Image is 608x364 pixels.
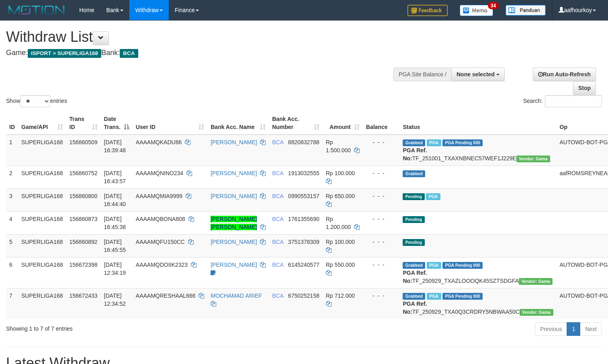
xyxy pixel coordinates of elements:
th: Status [399,112,556,135]
span: Rp 1.500.000 [326,139,351,153]
span: AAAAMQFU150CC [136,239,185,245]
span: [DATE] 16:43:57 [104,170,126,184]
span: ISPORT > SUPERLIGA168 [28,49,101,58]
span: Vendor URL: https://trx31.1velocity.biz [520,309,553,316]
a: Previous [535,322,567,336]
span: 156860873 [70,216,98,222]
td: SUPERLIGA168 [18,257,66,288]
span: Marked by aafsoycanthlai [427,293,441,300]
span: Copy 1913032555 to clipboard [288,170,319,176]
td: 7 [6,288,18,319]
a: [PERSON_NAME] [211,170,257,176]
span: Copy 3751378309 to clipboard [288,239,319,245]
span: BCA [272,170,283,176]
input: Search: [545,95,602,107]
span: Vendor URL: https://trx31.1velocity.biz [516,155,550,162]
th: User ID: activate to sort column ascending [133,112,207,135]
a: Run Auto-Refresh [533,67,596,81]
b: PGA Ref. No: [403,147,427,162]
th: Game/API: activate to sort column ascending [18,112,66,135]
span: None selected [457,71,495,78]
div: - - - [366,292,397,300]
a: [PERSON_NAME] [PERSON_NAME] [211,216,257,230]
span: PGA Pending [442,139,483,146]
span: BCA [272,262,283,268]
span: [DATE] 16:45:38 [104,216,126,230]
b: PGA Ref. No: [403,270,427,284]
span: 156860752 [70,170,98,176]
span: AAAAMQDOIIK2323 [136,262,188,268]
span: Marked by aafchhiseyha [426,193,440,200]
a: [PERSON_NAME] [211,193,257,199]
td: 3 [6,188,18,211]
span: BCA [272,292,283,299]
span: Rp 1.200.000 [326,216,351,230]
h4: Game: Bank: [6,49,397,57]
b: PGA Ref. No: [403,301,427,315]
td: 5 [6,234,18,257]
span: BCA [272,239,283,245]
td: SUPERLIGA168 [18,288,66,319]
img: panduan.png [506,5,546,16]
td: TF_250929_TXAZLOOOQK45SZTSDGFA [399,257,556,288]
span: 34 [488,2,499,9]
span: Grabbed [403,139,425,146]
td: 1 [6,135,18,166]
div: - - - [366,138,397,146]
a: Next [580,322,602,336]
th: Balance [363,112,400,135]
span: [DATE] 12:34:52 [104,292,126,307]
span: Rp 650.000 [326,193,355,199]
span: [DATE] 16:44:40 [104,193,126,207]
span: 156860892 [70,239,98,245]
label: Search: [523,95,602,107]
span: 156860800 [70,193,98,199]
img: Feedback.jpg [407,5,448,16]
span: [DATE] 16:39:48 [104,139,126,153]
th: Trans ID: activate to sort column ascending [66,112,101,135]
th: Date Trans.: activate to sort column descending [101,112,133,135]
div: - - - [366,192,397,200]
a: [PERSON_NAME] [211,239,257,245]
span: BCA [272,139,283,145]
span: Pending [403,216,424,223]
span: Copy 0990553157 to clipboard [288,193,319,199]
select: Showentries [20,95,50,107]
td: SUPERLIGA168 [18,135,66,166]
span: AAAAMQNINO234 [136,170,183,176]
span: AAAAMQRESHAAL666 [136,292,196,299]
td: SUPERLIGA168 [18,188,66,211]
a: [PERSON_NAME] [211,262,257,268]
td: SUPERLIGA168 [18,234,66,257]
td: 4 [6,211,18,234]
span: Copy 6145240577 to clipboard [288,262,319,268]
span: 156672433 [70,292,98,299]
span: PGA Pending [442,262,483,269]
span: AAAAMQBONA808 [136,216,185,222]
span: BCA [120,49,138,58]
span: Rp 100.000 [326,239,355,245]
span: BCA [272,193,283,199]
span: Marked by aafsoycanthlai [427,262,441,269]
span: Grabbed [403,170,425,177]
td: TF_251001_TXAXNBNEC57WEF1J229E [399,135,556,166]
a: 1 [567,322,580,336]
span: Vendor URL: https://trx31.1velocity.biz [519,278,553,285]
div: Showing 1 to 7 of 7 entries [6,321,247,333]
span: AAAAMQMIA9999 [136,193,182,199]
span: [DATE] 16:45:55 [104,239,126,253]
div: - - - [366,238,397,246]
span: BCA [272,216,283,222]
th: ID [6,112,18,135]
span: 156672398 [70,262,98,268]
div: - - - [366,169,397,177]
h1: Withdraw List [6,29,397,45]
td: TF_250929_TXA0Q3CRDRY5NBWAA50C [399,288,556,319]
div: - - - [366,215,397,223]
span: Rp 100.000 [326,170,355,176]
th: Amount: activate to sort column ascending [323,112,363,135]
th: Bank Acc. Name: activate to sort column ascending [207,112,269,135]
span: 156860509 [70,139,98,145]
span: Rp 550.000 [326,262,355,268]
span: Grabbed [403,293,425,300]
